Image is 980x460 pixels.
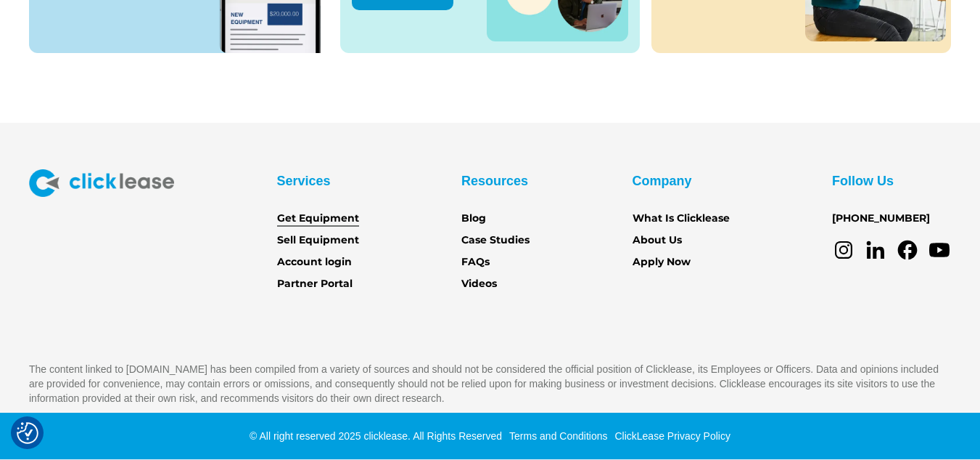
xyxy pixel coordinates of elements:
[633,169,692,193] div: Company
[832,169,894,193] div: Follow Us
[277,169,331,193] div: Services
[832,211,930,227] a: [PHONE_NUMBER]
[633,254,691,270] a: Apply Now
[277,276,353,292] a: Partner Portal
[29,169,174,197] img: Clicklease logo
[277,211,359,227] a: Get Equipment
[461,233,530,249] a: Case Studies
[461,211,486,227] a: Blog
[250,429,502,443] div: © All right reserved 2025 clicklease. All Rights Reserved
[277,233,359,249] a: Sell Equipment
[633,233,682,249] a: About Us
[29,362,951,405] p: The content linked to [DOMAIN_NAME] has been compiled from a variety of sources and should not be...
[17,422,38,444] button: Consent Preferences
[17,422,38,444] img: Revisit consent button
[633,211,730,227] a: What Is Clicklease
[461,276,497,292] a: Videos
[277,254,352,270] a: Account login
[461,169,528,193] div: Resources
[506,430,607,442] a: Terms and Conditions
[461,254,490,270] a: FAQs
[611,430,730,442] a: ClickLease Privacy Policy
